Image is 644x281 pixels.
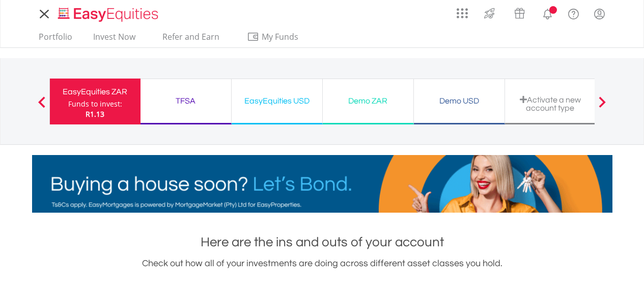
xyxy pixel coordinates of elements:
a: Home page [54,3,162,23]
a: Invest Now [89,32,139,47]
img: EasyEquities_Logo.png [56,6,162,23]
img: EasyMortage Promotion Banner [32,155,612,213]
h1: Here are the ins and outs of your account [32,233,612,251]
span: Refer and Earn [162,31,219,42]
div: Demo USD [420,94,498,108]
a: Refer and Earn [152,32,230,47]
a: My Profile [586,3,612,25]
div: EasyEquities ZAR [56,85,134,99]
span: R1.13 [86,109,104,119]
img: vouchers-v2.svg [511,5,528,21]
a: FAQ's and Support [561,3,586,23]
img: grid-menu-icon.svg [457,8,468,19]
div: EasyEquities USD [238,94,316,108]
a: AppsGrid [450,3,474,19]
div: Activate a new account type [511,95,590,112]
a: Vouchers [505,3,535,21]
div: Funds to invest: [68,99,122,109]
div: TFSA [147,94,225,108]
a: Portfolio [35,32,76,47]
div: Demo ZAR [329,94,407,108]
span: My Funds [247,30,314,43]
a: Notifications [535,3,561,23]
img: thrive-v2.svg [481,5,498,21]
